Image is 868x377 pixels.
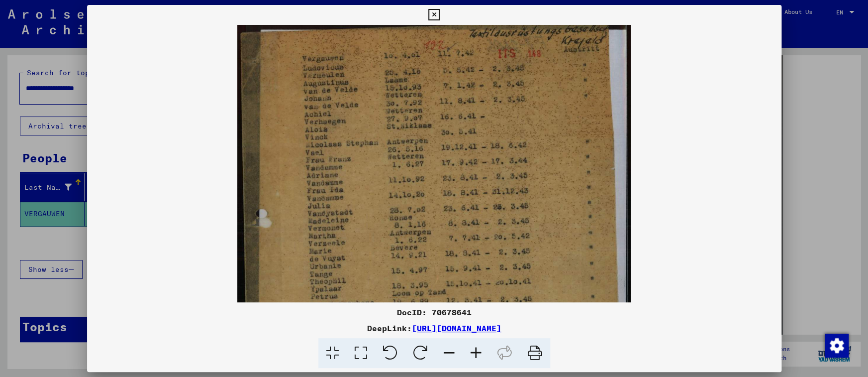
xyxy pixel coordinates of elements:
[412,323,501,333] a: [URL][DOMAIN_NAME]
[87,322,781,334] div: DeepLink:
[824,333,848,357] div: Change consent
[825,334,849,358] img: Change consent
[87,306,781,318] div: DocID: 70678641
